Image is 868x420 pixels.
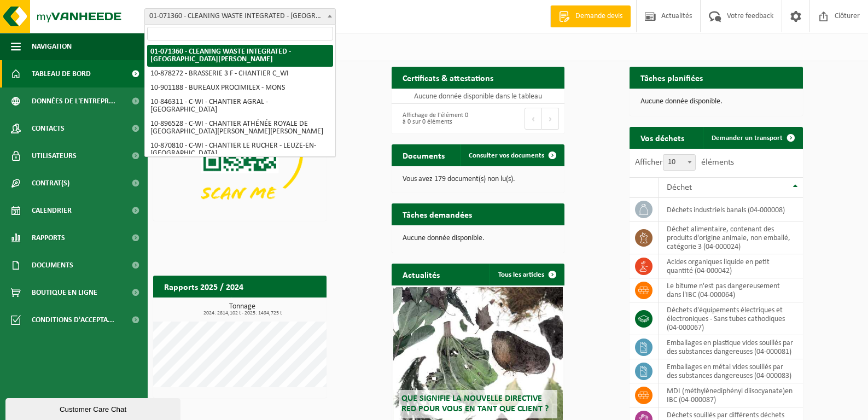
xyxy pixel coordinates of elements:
li: 10-896528 - C-WI - CHANTIER ATHÉNÉE ROYALE DE [GEOGRAPHIC_DATA][PERSON_NAME][PERSON_NAME] [147,117,333,139]
span: Tableau de bord [32,60,91,87]
span: Contacts [32,115,65,142]
span: Navigation [32,33,72,60]
button: Previous [525,108,542,130]
span: 10 [663,155,695,170]
h2: Certificats & attestations [392,67,504,88]
a: Demande devis [550,5,631,27]
span: 2024: 2814,102 t - 2025: 1494,725 t [159,311,327,316]
span: Demande devis [573,11,625,22]
span: 01-071360 - CLEANING WASTE INTEGRATED - SAINT-GHISLAIN [145,9,335,24]
p: Aucune donnée disponible. [403,235,554,242]
td: acides organiques liquide en petit quantité (04-000042) [659,254,803,278]
span: 10 [663,154,696,171]
td: emballages en plastique vides souillés par des substances dangereuses (04-000081) [659,335,803,359]
span: Boutique en ligne [32,279,97,306]
h3: Tonnage [159,303,327,316]
span: Déchet [667,183,692,192]
p: Aucune donnée disponible. [640,98,792,106]
td: emballages en métal vides souillés par des substances dangereuses (04-000083) [659,359,803,383]
span: Demander un transport [712,135,783,142]
td: déchets d'équipements électriques et électroniques - Sans tubes cathodiques (04-000067) [659,302,803,335]
td: Aucune donnée disponible dans le tableau [392,89,565,104]
td: déchets industriels banals (04-000008) [659,198,803,221]
td: déchet alimentaire, contenant des produits d'origine animale, non emballé, catégorie 3 (04-000024) [659,221,803,254]
li: 10-870810 - C-WI - CHANTIER LE RUCHER - LEUZE-EN-[GEOGRAPHIC_DATA] [147,139,333,161]
h2: Actualités [392,264,451,285]
span: 01-071360 - CLEANING WASTE INTEGRATED - SAINT-GHISLAIN [144,8,336,25]
span: Calendrier [32,197,72,224]
a: Tous les articles [490,264,563,285]
div: Affichage de l'élément 0 à 0 sur 0 éléments [397,107,473,131]
h2: Tâches planifiées [630,67,714,88]
span: Documents [32,252,73,279]
li: 10-846311 - C-WI - CHANTIER AGRAL - [GEOGRAPHIC_DATA] [147,95,333,117]
li: 10-878272 - BRASSERIE 3 F - CHANTIER C_WI [147,67,333,81]
label: Afficher éléments [635,158,734,167]
li: 01-071360 - CLEANING WASTE INTEGRATED - [GEOGRAPHIC_DATA][PERSON_NAME] [147,45,333,67]
a: Consulter les rapports [231,297,325,319]
a: Demander un transport [703,127,802,149]
span: Utilisateurs [32,142,77,170]
td: MDI (méthylènediphényl diisocyanate)en IBC (04-000087) [659,383,803,407]
iframe: chat widget [5,396,183,420]
td: Le bitume n'est pas dangereusement dans l'IBC (04-000064) [659,278,803,302]
span: Conditions d'accepta... [32,306,114,334]
span: Contrat(s) [32,170,69,197]
button: Next [542,108,559,130]
li: 10-901188 - BUREAUX PROCIMILEX - MONS [147,81,333,95]
span: Données de l'entrepr... [32,87,115,115]
p: Vous avez 179 document(s) non lu(s). [403,176,554,183]
h2: Vos déchets [630,127,695,148]
span: Que signifie la nouvelle directive RED pour vous en tant que client ? [401,394,549,413]
h2: Tâches demandées [392,203,483,225]
a: Consulter vos documents [460,144,563,166]
span: Consulter vos documents [469,152,544,159]
h2: Documents [392,144,456,166]
h2: Rapports 2025 / 2024 [153,276,254,297]
span: Rapports [32,224,65,252]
